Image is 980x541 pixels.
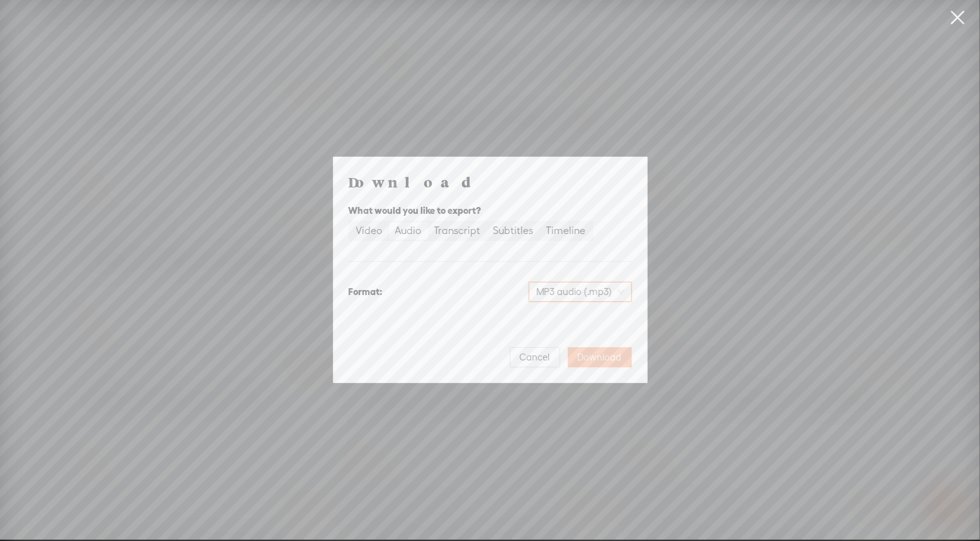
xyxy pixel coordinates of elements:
[536,282,624,301] span: MP3 audio (.mp3)
[349,284,383,299] div: Format:
[349,221,594,241] div: segmented control
[510,347,560,367] button: Cancel
[434,222,481,240] div: Transcript
[578,351,622,364] span: Download
[520,351,550,364] span: Cancel
[493,222,534,240] div: Subtitles
[356,222,383,240] div: Video
[349,203,632,218] div: What would you like to export?
[546,222,586,240] div: Timeline
[568,347,632,367] button: Download
[395,222,422,240] div: Audio
[349,172,632,191] h4: Download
